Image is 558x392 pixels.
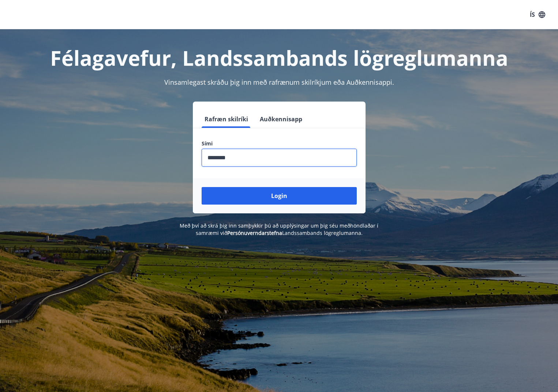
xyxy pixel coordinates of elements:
[164,78,394,87] span: Vinsamlegast skráðu þig inn með rafrænum skilríkjum eða Auðkennisappi.
[227,229,282,236] a: Persónuverndarstefna
[257,110,305,128] button: Auðkennisapp
[202,110,251,128] button: Rafræn skilríki
[526,8,549,21] button: ÍS
[202,187,357,205] button: Login
[180,222,378,236] span: Með því að skrá þig inn samþykkir þú að upplýsingar um þig séu meðhöndlaðar í samræmi við Landssa...
[202,140,357,147] label: Sími
[25,44,534,72] h1: Félagavefur, Landssambands lögreglumanna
